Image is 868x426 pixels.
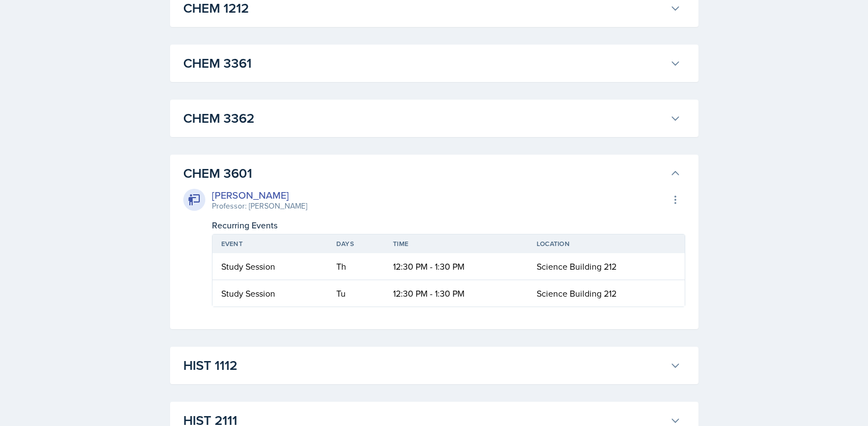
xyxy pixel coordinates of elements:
th: Time [384,234,528,253]
td: Tu [327,280,384,307]
h3: CHEM 3361 [183,53,665,73]
div: Study Session [221,260,319,273]
h3: HIST 1112 [183,356,665,375]
button: CHEM 3361 [181,51,683,75]
div: Study Session [221,287,319,300]
button: CHEM 3362 [181,106,683,130]
th: Days [327,234,384,253]
h3: CHEM 3601 [183,163,665,183]
button: HIST 1112 [181,353,683,378]
div: Recurring Events [212,219,685,232]
div: Professor: [PERSON_NAME] [212,200,307,212]
td: 12:30 PM - 1:30 PM [384,280,528,307]
th: Location [528,234,685,253]
td: Th [327,253,384,280]
span: Science Building 212 [537,287,616,299]
button: CHEM 3601 [181,161,683,185]
td: 12:30 PM - 1:30 PM [384,253,528,280]
div: [PERSON_NAME] [212,188,307,203]
span: Science Building 212 [537,260,616,272]
h3: CHEM 3362 [183,108,665,128]
th: Event [212,234,327,253]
